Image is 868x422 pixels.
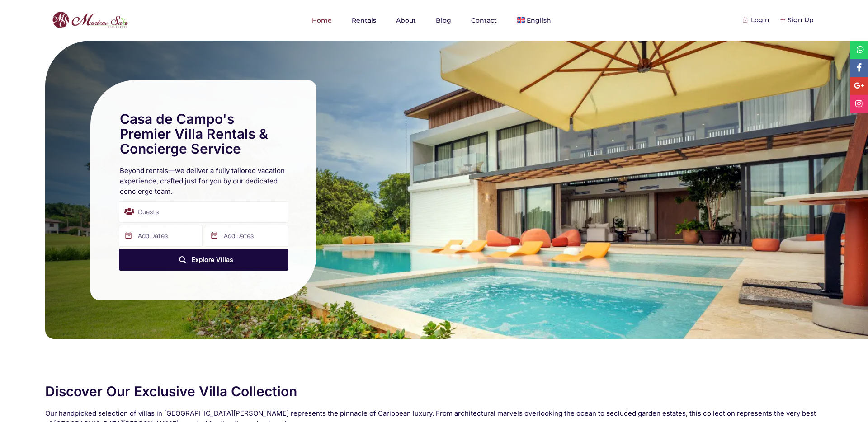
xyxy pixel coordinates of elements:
[527,16,551,24] span: English
[120,165,287,197] h2: Beyond rentals—we deliver a fully tailored vacation experience, crafted just for you by our dedic...
[45,384,823,399] h2: Discover Our Exclusive Villa Collection
[781,15,814,25] div: Sign Up
[119,249,288,271] button: Explore Villas
[205,225,288,247] input: Add Dates
[50,9,130,31] img: logo
[120,112,287,156] h1: Casa de Campo's Premier Villa Rentals & Concierge Service
[119,225,203,247] input: Add Dates
[119,201,288,223] div: Guests
[744,15,769,25] div: Login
